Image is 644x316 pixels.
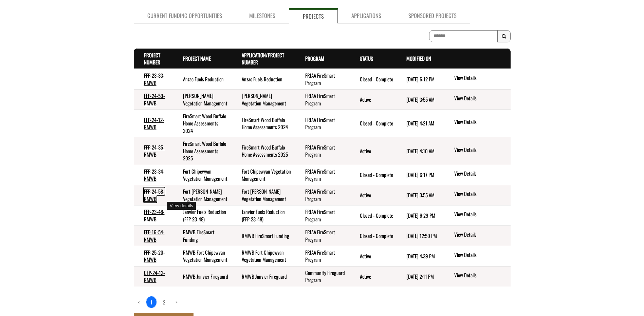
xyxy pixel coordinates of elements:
[406,119,434,127] time: [DATE] 4:21 AM
[350,90,396,110] td: Active
[134,8,236,23] a: Current Funding Opportunities
[454,118,508,126] a: View details
[350,165,396,185] td: Closed - Complete
[295,137,350,165] td: FRIAA FireSmart Program
[232,165,295,185] td: Fort Chipewyan Vegetation Management
[443,69,510,89] td: action menu
[144,51,160,66] a: Project Number
[454,231,508,239] a: View details
[173,246,232,266] td: RMWB Fort Chipewyan Vegetation Management
[454,272,508,280] a: View details
[454,170,508,178] a: View details
[236,8,289,23] a: Milestones
[134,90,173,110] td: FFP-24-59-RMWB
[232,246,295,266] td: RMWB Fort Chipewyan Vegetation Management
[232,137,295,165] td: FireSmart Wood Buffalo Home Assessments 2025
[295,185,350,205] td: FRIAA FireSmart Program
[173,185,232,205] td: Fort McMurray Vegetation Management
[134,165,173,185] td: FFP-23-34-RMWB
[134,205,173,226] td: FFP-23-48-RMWB
[232,185,295,205] td: Fort McMurray Vegetation Management
[396,165,443,185] td: 4/27/2024 6:17 PM
[171,296,182,308] a: Next page
[134,137,173,165] td: FFP-24-35-RMWB
[406,252,435,260] time: [DATE] 4:39 PM
[396,110,443,137] td: 8/11/2025 4:21 AM
[295,266,350,286] td: Community Fireguard Program
[406,171,434,178] time: [DATE] 6:17 PM
[134,266,173,286] td: CFP-24-12-RMWB
[134,69,173,89] td: FFP-23-33-RMWB
[295,90,350,110] td: FRIAA FireSmart Program
[338,8,395,23] a: Applications
[173,110,232,137] td: FireSmart Wood Buffalo Home Assessments 2024
[167,202,196,210] div: View details
[144,116,164,131] a: FFP-24-12-RMWB
[173,137,232,165] td: FireSmart Wood Buffalo Home Assessments 2025
[396,185,443,205] td: 8/11/2025 3:55 AM
[144,228,165,243] a: FFP-16-54-RMWB
[173,69,232,89] td: Anzac Fuels Reduction
[134,246,173,266] td: FFP-25-20-RMWB
[232,226,295,246] td: RMWB FireSmart Funding
[406,232,437,239] time: [DATE] 12:50 PM
[443,90,510,110] td: action menu
[443,185,510,205] td: action menu
[395,8,470,23] a: Sponsored Projects
[295,110,350,137] td: FRIAA FireSmart Program
[350,205,396,226] td: Closed - Complete
[350,185,396,205] td: Active
[146,296,157,308] a: 1
[350,137,396,165] td: Active
[406,96,435,103] time: [DATE] 3:55 AM
[289,8,338,23] a: Projects
[242,51,284,66] a: Application/Project Number
[443,165,510,185] td: action menu
[173,226,232,246] td: RMWB FireSmart Funding
[144,208,165,222] a: FFP-23-48-RMWB
[144,269,165,283] a: CFP-24-12-RMWB
[173,266,232,286] td: RMWB Janvier Fireguard
[232,69,295,89] td: Anzac Fuels Reduction
[406,147,435,155] time: [DATE] 4:10 AM
[350,266,396,286] td: Active
[173,90,232,110] td: Conklin Vegetation Management
[443,137,510,165] td: action menu
[429,30,498,42] input: To search on partial text, use the asterisk (*) wildcard character.
[406,55,431,62] a: Modified On
[295,69,350,89] td: FRIAA FireSmart Program
[396,226,443,246] td: 7/26/2023 12:50 PM
[454,211,508,219] a: View details
[406,273,434,280] time: [DATE] 2:11 PM
[350,226,396,246] td: Closed - Complete
[144,143,165,158] a: FFP-24-35-RMWB
[360,55,373,62] a: Status
[144,187,165,202] a: FFP-24-58-RMWB
[134,185,173,205] td: FFP-24-58-RMWB
[144,249,165,263] a: FFP-25-20-RMWB
[497,30,511,42] button: Search Results
[454,251,508,259] a: View details
[183,55,211,62] a: Project Name
[144,92,165,106] a: FFP-24-59-RMWB
[350,69,396,89] td: Closed - Complete
[232,266,295,286] td: RMWB Janvier Fireguard
[396,205,443,226] td: 4/27/2024 6:29 PM
[350,246,396,266] td: Active
[134,296,144,308] a: Previous page
[396,246,443,266] td: 7/28/2025 4:39 PM
[406,75,435,83] time: [DATE] 6:12 PM
[144,167,165,182] a: FFP-23-34-RMWB
[232,205,295,226] td: Janvier Fuels Reduction (FFP-23-48)
[443,266,510,286] td: action menu
[295,165,350,185] td: FRIAA FireSmart Program
[454,74,508,82] a: View details
[173,165,232,185] td: Fort Chipewyan Vegetation Management
[159,296,169,308] a: page 2
[396,266,443,286] td: 8/11/2025 2:11 PM
[295,226,350,246] td: FRIAA FireSmart Program
[232,90,295,110] td: Conklin Vegetation Management
[443,246,510,266] td: action menu
[406,191,435,199] time: [DATE] 3:55 AM
[454,190,508,198] a: View details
